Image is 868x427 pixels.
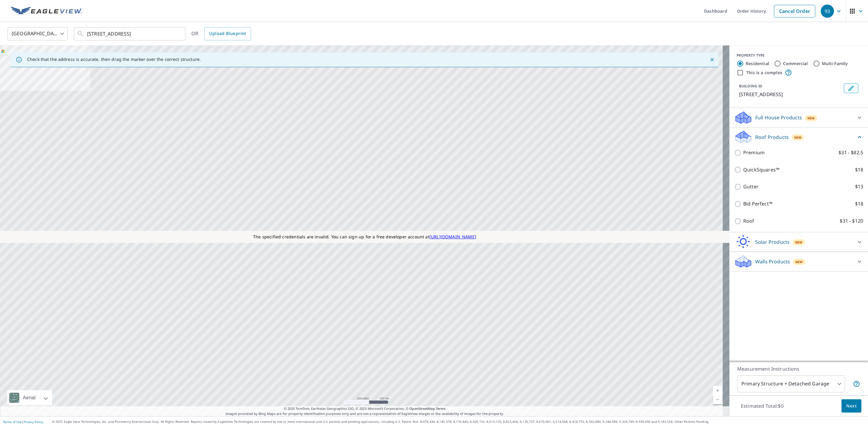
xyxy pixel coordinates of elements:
div: Aerial [21,390,37,405]
div: Primary Structure + Detached Garage [737,375,845,392]
div: [GEOGRAPHIC_DATA] [8,25,68,42]
a: [URL][DOMAIN_NAME] [429,234,476,240]
span: © 2025 TomTom, Earthstar Geographics SIO, © 2025 Microsoft Corporation, © [284,406,446,411]
a: Current Level 5, Zoom Out [713,395,722,404]
img: EV Logo [11,7,82,16]
div: Full House ProductsNew [734,110,863,125]
div: Roof ProductsNew [734,130,863,144]
div: Solar ProductsNew [734,235,863,249]
div: 93 [821,5,834,18]
span: New [807,116,815,121]
p: © 2025 Eagle View Technologies, Inc. and Pictometry International Corp. All Rights Reserved. Repo... [52,419,865,424]
p: $31 - $120 [840,217,863,225]
p: Walls Products [755,258,790,265]
label: This is a complex [746,70,782,76]
p: Solar Products [755,238,790,246]
a: Cancel Order [774,5,815,17]
a: Privacy Policy [24,420,43,424]
div: Aerial [7,390,52,405]
p: $18 [855,200,863,208]
p: Full House Products [755,114,802,121]
span: New [795,259,803,264]
label: Multi-Family [822,61,848,67]
label: Residential [746,61,769,67]
a: Upload Blueprint [204,27,251,40]
span: Your report will include the primary structure and a detached garage if one exists. [853,380,860,388]
span: Upload Blueprint [209,30,246,37]
p: QuickSquares™ [743,166,779,174]
p: Check that the address is accurate, then drag the marker over the correct structure. [27,57,201,62]
a: OpenStreetMap [409,406,435,411]
p: $13 [855,183,863,190]
div: OR [191,27,251,40]
span: New [794,135,802,140]
p: Measurement Instructions [737,365,860,372]
p: Roof Products [755,133,789,141]
p: Roof [743,217,754,225]
div: Walls ProductsNew [734,254,863,269]
a: Terms of Use [3,420,22,424]
span: New [795,240,803,245]
a: Current Level 5, Zoom In [713,386,722,395]
input: Search by address or latitude-longitude [87,25,173,42]
div: PROPERTY TYPE [737,53,861,58]
p: [STREET_ADDRESS] [739,91,841,98]
p: Estimated Total: $0 [736,399,788,413]
p: Premium [743,149,765,156]
label: Commercial [783,61,808,67]
button: Close [708,56,716,64]
p: $18 [855,166,863,174]
p: Bid Perfect™ [743,200,772,208]
p: $31 - $82.5 [838,149,863,156]
p: Gutter [743,183,759,190]
p: | [3,420,43,424]
span: Next [846,402,857,410]
button: Edit building 1 [844,83,858,93]
button: Next [841,399,861,413]
p: BUILDING ID [739,83,762,89]
a: Terms [436,406,446,411]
